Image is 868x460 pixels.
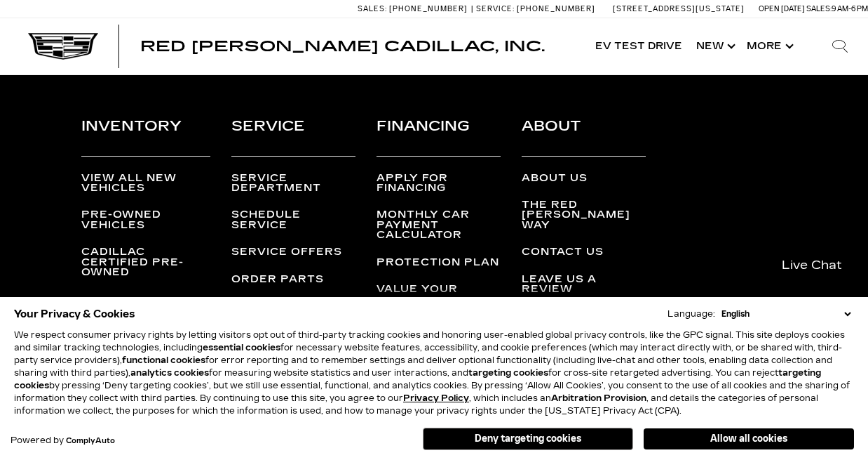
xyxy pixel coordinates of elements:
[389,4,468,13] span: [PHONE_NUMBER]
[775,257,849,273] span: Live Chat
[718,308,854,320] select: Language Select
[130,368,209,378] strong: analytics cookies
[806,4,832,13] span: Sales:
[231,275,355,284] a: Order Parts
[667,310,715,318] div: Language:
[377,258,501,268] a: Protection Plan
[81,114,210,156] h3: Inventory
[522,247,646,257] a: Contact Us
[231,114,355,156] h3: Service
[476,4,515,13] span: Service:
[766,249,857,282] a: Live Chat
[358,4,387,13] span: Sales:
[358,5,471,13] a: Sales: [PHONE_NUMBER]
[81,173,210,194] a: View All New Vehicles
[522,275,646,295] a: Leave Us a Review
[468,368,548,378] strong: targeting cookies
[81,210,210,230] a: Pre-Owned Vehicles
[122,355,205,365] strong: functional cookies
[522,173,646,183] a: About Us
[377,210,501,240] a: Monthly Car Payment Calculator
[140,39,545,53] a: Red [PERSON_NAME] Cadillac, Inc.
[66,437,115,445] a: ComplyAuto
[377,284,501,305] a: Value Your Trade
[522,114,646,156] h3: About
[231,247,355,257] a: Service Offers
[588,18,689,74] a: EV Test Drive
[644,428,854,449] button: Allow all cookies
[231,173,355,194] a: Service Department
[689,18,740,74] a: New
[551,393,646,403] strong: Arbitration Provision
[832,4,868,13] span: 9 AM-6 PM
[377,173,501,194] a: Apply for Financing
[471,5,599,13] a: Service: [PHONE_NUMBER]
[14,329,854,417] p: We respect consumer privacy rights by letting visitors opt out of third-party tracking cookies an...
[423,428,633,450] button: Deny targeting cookies
[522,200,646,230] a: The Red [PERSON_NAME] Way
[377,114,501,156] h3: Financing
[11,436,115,445] div: Powered by
[517,4,595,13] span: [PHONE_NUMBER]
[759,4,805,13] span: Open [DATE]
[740,18,798,74] button: More
[231,210,355,230] a: Schedule Service
[140,38,545,55] span: Red [PERSON_NAME] Cadillac, Inc.
[613,4,745,13] a: [STREET_ADDRESS][US_STATE]
[81,247,210,277] a: Cadillac Certified Pre-Owned
[14,304,135,324] span: Your Privacy & Cookies
[203,343,280,353] strong: essential cookies
[28,33,98,60] img: Cadillac Dark Logo with Cadillac White Text
[403,393,469,403] a: Privacy Policy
